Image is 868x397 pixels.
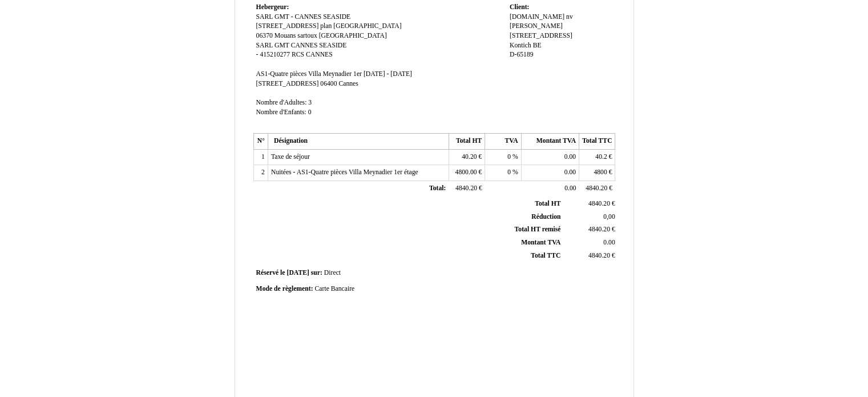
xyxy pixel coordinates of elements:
iframe: Chat [819,346,859,388]
span: [DATE] [286,269,309,276]
span: 0.00 [603,239,615,246]
span: 0.00 [564,185,576,192]
span: 4800 [594,169,607,176]
span: SARL GMT - CANNES SEASIDE [256,13,351,21]
span: Réservé le [256,269,285,276]
span: Taxe de séjour [271,153,310,161]
td: € [579,149,615,165]
span: SARL GMT [256,42,289,49]
td: € [579,181,615,197]
span: [STREET_ADDRESS] plan [GEOGRAPHIC_DATA] [256,22,402,30]
td: % [485,165,521,181]
span: 4840.20 [586,185,607,192]
span: - [256,51,259,58]
span: Mode de règlement: [256,285,313,292]
span: 3 [308,99,312,106]
span: Kontich [510,42,531,49]
span: Total: [429,185,446,192]
span: Nuitées - AS1-Quatre pièces Villa Meynadier 1er étage [271,169,418,176]
span: CANNES SEASIDE [291,42,347,49]
span: Total HT remisé [514,226,560,233]
span: 0.00 [564,169,576,176]
span: [STREET_ADDRESS] [256,80,319,87]
span: 4840.20 [455,185,477,192]
span: 06370 [256,32,273,39]
span: [PERSON_NAME] [510,22,563,30]
td: € [563,249,617,262]
span: Mouans sartoux [274,32,317,39]
span: Hebergeur: [256,3,289,11]
span: [DATE] - [DATE] [364,70,412,78]
th: Total TTC [579,134,615,150]
span: 0,00 [603,213,615,220]
th: Total HT [449,134,485,150]
button: Ouvrir le widget de chat LiveChat [9,5,43,39]
span: Montant TVA [521,239,560,246]
span: Carte Bancaire [314,285,354,292]
span: Cannes [338,80,358,87]
td: € [449,181,485,197]
span: [STREET_ADDRESS] [510,32,572,39]
th: Montant TVA [521,134,579,150]
span: 40.2 [595,153,607,161]
span: 0 [507,169,511,176]
th: Désignation [268,134,449,150]
span: Réduction [531,213,560,220]
th: TVA [485,134,521,150]
span: 415210277 RCS CANNES [260,51,332,58]
td: € [563,198,617,210]
td: € [449,149,485,165]
span: 4800.00 [455,169,477,176]
td: € [579,165,615,181]
span: Client: [510,3,529,11]
span: BE [533,42,542,49]
span: 0 [507,153,511,161]
span: 40.20 [462,153,477,161]
td: € [563,223,617,236]
span: Nombre d'Enfants: [256,109,306,116]
span: 0 [308,109,312,116]
span: 06400 [320,80,337,87]
span: Total TTC [531,252,560,259]
span: Nombre d'Adultes: [256,99,307,106]
span: Direct [324,269,341,276]
td: € [449,165,485,181]
span: 0.00 [564,153,576,161]
span: 4840.20 [588,252,610,259]
span: sur: [311,269,322,276]
td: 1 [253,149,268,165]
span: D-65189 [510,51,534,58]
span: 4840.20 [588,200,610,207]
td: % [485,149,521,165]
span: Total HT [535,200,560,207]
span: [DOMAIN_NAME] nv [510,13,573,21]
span: 4840.20 [588,226,610,233]
span: [GEOGRAPHIC_DATA] [319,32,387,39]
td: 2 [253,165,268,181]
span: AS1-Quatre pièces Villa Meynadier 1er [256,70,362,78]
th: N° [253,134,268,150]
